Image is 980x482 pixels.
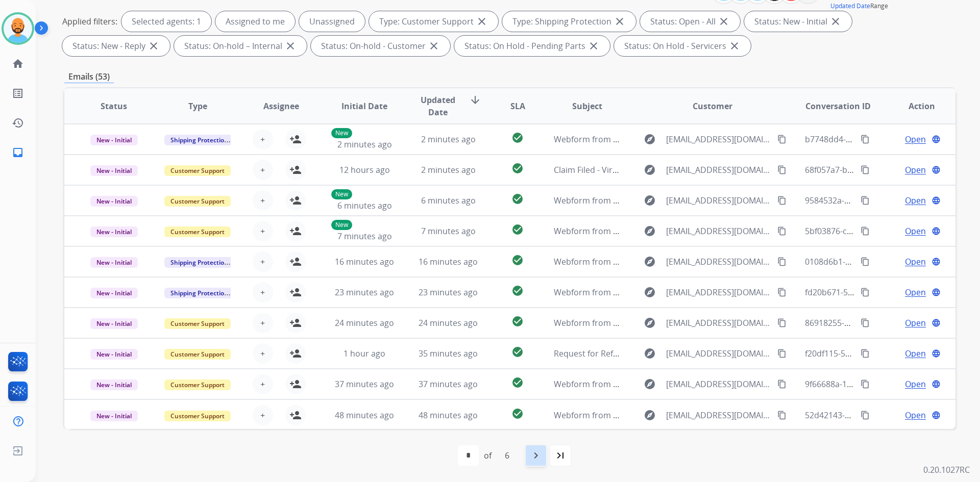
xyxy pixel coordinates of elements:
span: 35 minutes ago [419,348,478,359]
span: [EMAIL_ADDRESS][DOMAIN_NAME] [666,378,771,390]
button: + [253,282,273,302]
span: Assignee [263,100,299,112]
mat-icon: check_circle [511,132,524,144]
p: Emails (53) [64,70,114,83]
span: Open [905,378,926,390]
mat-icon: close [614,15,626,28]
span: + [260,194,265,207]
span: Updated Date [415,94,461,118]
span: Open [905,164,926,176]
span: Status [101,100,127,112]
span: 37 minutes ago [419,378,478,390]
div: Status: New - Reply [62,36,170,56]
span: New - Initial [90,135,138,145]
span: Customer Support [164,318,231,329]
span: SLA [510,100,525,112]
mat-icon: check_circle [511,285,524,297]
div: Selected agents: 1 [121,11,211,32]
button: + [253,343,273,364]
span: 24 minutes ago [419,317,478,328]
span: Initial Date [341,100,387,112]
mat-icon: content_copy [777,196,787,205]
span: Shipping Protection [164,288,234,298]
span: Open [905,256,926,268]
div: Status: New - Initial [744,11,852,32]
mat-icon: check_circle [511,193,524,205]
div: 6 [497,445,518,466]
mat-icon: language [932,411,941,420]
span: [EMAIL_ADDRESS][DOMAIN_NAME] [666,225,771,237]
mat-icon: person_add [289,133,302,145]
span: Customer Support [164,196,231,207]
mat-icon: language [932,349,941,358]
span: Webform from [EMAIL_ADDRESS][DOMAIN_NAME] on [DATE] [554,378,785,390]
mat-icon: person_add [289,378,302,390]
span: b7748dd4-85c4-4154-a96c-ffd492305a94 [805,134,960,145]
mat-icon: list_alt [12,87,24,99]
mat-icon: language [932,318,941,327]
mat-icon: explore [644,164,656,176]
mat-icon: language [932,379,941,389]
mat-icon: close [728,40,741,52]
span: [EMAIL_ADDRESS][DOMAIN_NAME] [666,256,771,268]
span: New - Initial [90,318,138,329]
span: Webform from [EMAIL_ADDRESS][DOMAIN_NAME] on [DATE] [554,195,785,206]
mat-icon: language [932,135,941,144]
span: 12 hours ago [339,164,390,175]
mat-icon: content_copy [777,165,787,174]
mat-icon: navigate_next [530,449,542,462]
mat-icon: content_copy [861,165,870,174]
mat-icon: language [932,165,941,174]
mat-icon: inbox [12,146,24,159]
button: + [253,374,273,394]
span: 0108d6b1-04b9-47ee-8c71-7b2970613ef3 [805,256,962,267]
span: 2 minutes ago [337,139,392,150]
span: New - Initial [90,165,138,176]
span: 48 minutes ago [335,410,394,421]
mat-icon: language [932,196,941,205]
button: + [253,313,273,333]
span: New - Initial [90,379,138,390]
mat-icon: language [932,288,941,297]
span: Webform from [EMAIL_ADDRESS][DOMAIN_NAME] on [DATE] [554,317,785,328]
mat-icon: arrow_downward [469,94,481,106]
mat-icon: explore [644,378,656,390]
mat-icon: close [587,40,600,52]
span: 9584532a-9601-4ca8-a446-5a7e09da85e4 [805,195,962,206]
mat-icon: check_circle [511,376,524,389]
mat-icon: explore [644,409,656,421]
span: + [260,225,265,237]
mat-icon: content_copy [777,135,787,144]
p: 0.20.1027RC [923,464,970,476]
span: 1 hour ago [344,348,385,359]
span: Customer Support [164,226,231,237]
span: 86918255-517e-4ff0-bcff-c405045396b6 [805,317,955,328]
mat-icon: explore [644,347,656,360]
div: Status: On Hold - Servicers [614,36,751,56]
mat-icon: person_add [289,225,302,237]
span: f20df115-506e-4d6f-be29-219e06e7835b [805,348,958,359]
mat-icon: check_circle [511,408,524,420]
span: 23 minutes ago [419,287,478,298]
button: + [253,251,273,272]
mat-icon: explore [644,133,656,145]
th: Action [872,88,955,124]
span: Conversation ID [805,100,871,112]
mat-icon: close [148,40,160,52]
span: 23 minutes ago [335,287,394,298]
span: Open [905,347,926,360]
span: Claim Filed - Virtual Debit Card Question [554,164,708,175]
span: Subject [572,100,602,112]
span: + [260,317,265,329]
span: 6 minutes ago [421,195,476,206]
span: Open [905,133,926,145]
mat-icon: content_copy [861,288,870,297]
div: Status: On-hold - Customer [311,36,450,56]
mat-icon: check_circle [511,223,524,236]
span: Customer Support [164,349,231,360]
div: Status: On Hold - Pending Parts [454,36,610,56]
span: New - Initial [90,196,138,207]
mat-icon: content_copy [777,349,787,358]
button: + [253,405,273,425]
div: Assigned to me [215,11,295,32]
